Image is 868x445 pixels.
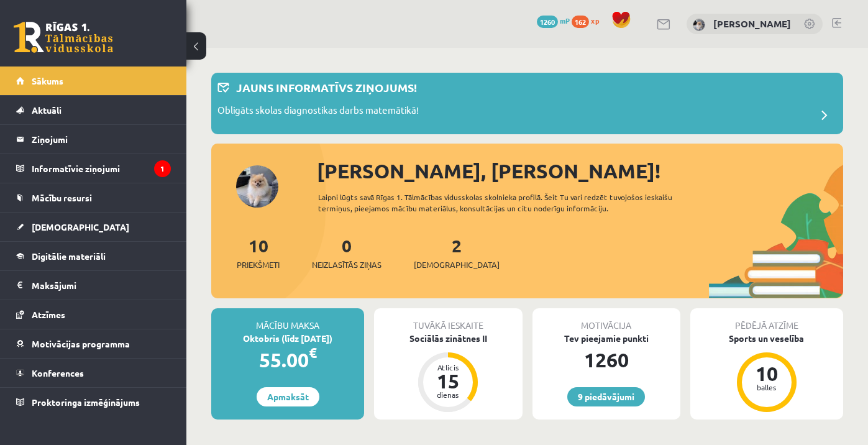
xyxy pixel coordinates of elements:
span: Proktoringa izmēģinājums [32,397,140,408]
div: dienas [429,391,467,398]
a: Sports un veselība 10 balles [690,332,843,414]
a: [PERSON_NAME] [713,17,791,30]
a: Informatīvie ziņojumi1 [16,154,171,183]
span: 162 [572,16,589,28]
span: Motivācijas programma [32,338,130,349]
a: Atzīmes [16,300,171,329]
a: 2[DEMOGRAPHIC_DATA] [414,234,500,271]
a: Proktoringa izmēģinājums [16,388,171,416]
legend: Ziņojumi [32,125,171,154]
div: Pēdējā atzīme [690,308,843,332]
a: Digitālie materiāli [16,242,171,270]
span: Priekšmeti [237,259,280,271]
span: Konferences [32,367,84,378]
p: Obligāts skolas diagnostikas darbs matemātikā! [217,103,419,121]
a: Jauns informatīvs ziņojums! Obligāts skolas diagnostikas darbs matemātikā! [217,79,837,128]
a: 10Priekšmeti [237,234,280,271]
span: [DEMOGRAPHIC_DATA] [32,221,129,232]
a: Apmaksāt [257,387,319,406]
span: 1260 [537,16,558,28]
a: 9 piedāvājumi [567,387,645,406]
a: Ziņojumi [16,125,171,154]
div: Tev pieejamie punkti [532,332,680,345]
div: Laipni lūgts savā Rīgas 1. Tālmācības vidusskolas skolnieka profilā. Šeit Tu vari redzēt tuvojošo... [318,191,697,214]
span: Atzīmes [32,309,65,320]
span: Sākums [32,75,63,86]
div: Atlicis [429,364,467,371]
a: [DEMOGRAPHIC_DATA] [16,213,171,241]
a: Aktuāli [16,96,171,124]
a: Rīgas 1. Tālmācības vidusskola [14,22,113,53]
a: Sociālās zinātnes II Atlicis 15 dienas [374,332,522,414]
span: € [309,344,317,362]
img: Emīlija Kajaka [693,19,705,31]
span: xp [591,16,599,25]
span: [DEMOGRAPHIC_DATA] [414,259,500,271]
span: Neizlasītās ziņas [312,259,381,271]
div: 10 [748,364,785,383]
div: Tuvākā ieskaite [374,308,522,332]
div: Sports un veselība [690,332,843,345]
span: Digitālie materiāli [32,250,106,262]
a: Motivācijas programma [16,329,171,358]
a: 1260 mP [537,16,570,25]
a: Maksājumi [16,271,171,300]
a: Mācību resursi [16,183,171,212]
a: 162 xp [572,16,605,25]
legend: Informatīvie ziņojumi [32,154,171,183]
div: [PERSON_NAME], [PERSON_NAME]! [317,156,843,186]
a: Konferences [16,359,171,387]
span: Aktuāli [32,104,62,116]
span: mP [560,16,570,25]
div: Oktobris (līdz [DATE]) [211,332,364,345]
div: 15 [429,371,467,391]
legend: Maksājumi [32,271,171,300]
span: Mācību resursi [32,192,92,203]
div: 55.00 [211,345,364,375]
p: Jauns informatīvs ziņojums! [236,79,417,96]
a: 0Neizlasītās ziņas [312,234,381,271]
a: Sākums [16,67,171,95]
div: 1260 [532,345,680,375]
div: Sociālās zinātnes II [374,332,522,345]
div: balles [748,383,785,391]
i: 1 [154,160,171,177]
div: Mācību maksa [211,308,364,332]
div: Motivācija [532,308,680,332]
